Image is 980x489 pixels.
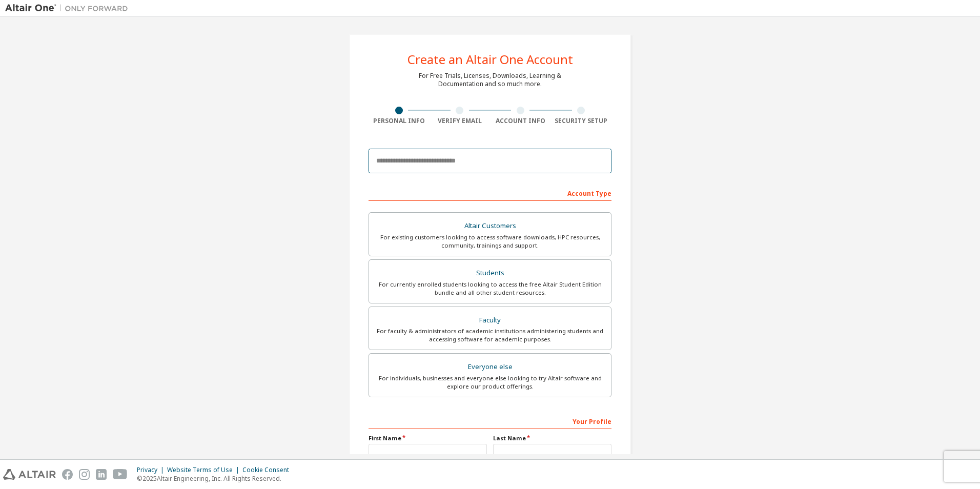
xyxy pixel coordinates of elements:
[96,469,107,480] img: linkedin.svg
[375,280,605,297] div: For currently enrolled students looking to access the free Altair Student Edition bundle and all ...
[369,185,611,201] div: Account Type
[419,72,561,88] div: For Free Trials, Licenses, Downloads, Learning & Documentation and so much more.
[375,233,605,250] div: For existing customers looking to access software downloads, HPC resources, community, trainings ...
[375,327,605,343] div: For faculty & administrators of academic institutions administering students and accessing softwa...
[407,53,573,66] div: Create an Altair One Account
[369,413,611,429] div: Your Profile
[137,474,295,483] p: © 2025 Altair Engineering, Inc. All Rights Reserved.
[369,117,430,125] div: Personal Info
[167,466,242,474] div: Website Terms of Use
[242,466,295,474] div: Cookie Consent
[375,313,605,328] div: Faculty
[430,117,491,125] div: Verify Email
[3,469,56,480] img: altair_logo.svg
[375,360,605,374] div: Everyone else
[369,434,487,442] label: First Name
[375,266,605,280] div: Students
[490,117,551,125] div: Account Info
[137,466,167,474] div: Privacy
[493,434,611,442] label: Last Name
[551,117,612,125] div: Security Setup
[113,469,128,480] img: youtube.svg
[62,469,73,480] img: facebook.svg
[375,219,605,233] div: Altair Customers
[375,374,605,391] div: For individuals, businesses and everyone else looking to try Altair software and explore our prod...
[5,3,133,13] img: Altair One
[79,469,90,480] img: instagram.svg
